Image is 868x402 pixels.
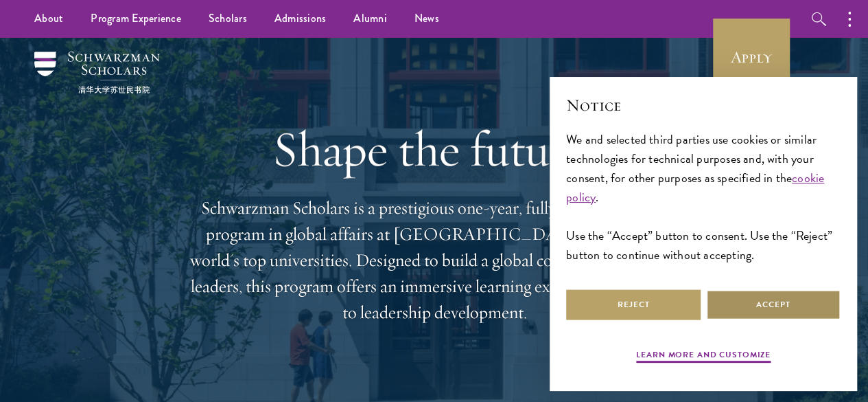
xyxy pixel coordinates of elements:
[566,289,701,320] button: Reject
[34,52,160,93] img: Schwarzman Scholars
[706,289,841,320] button: Accept
[566,130,841,265] div: We and selected third parties use cookies or similar technologies for technical purposes and, wit...
[187,120,681,178] h1: Shape the future.
[566,168,824,206] a: cookie policy
[566,93,841,117] h2: Notice
[713,19,790,96] a: Apply
[636,348,771,365] button: Learn more and customize
[187,195,681,326] p: Schwarzman Scholars is a prestigious one-year, fully funded master’s program in global affairs at...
